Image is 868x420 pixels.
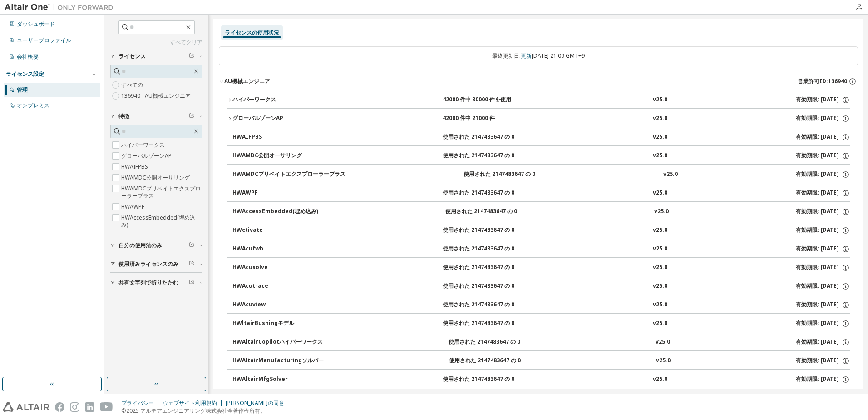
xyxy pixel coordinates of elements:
[232,226,314,235] div: HWctivate
[189,260,194,268] span: Clear filter
[464,170,545,179] div: 使用された 2147483647 の 0
[796,338,839,346] font: 有効期限: [DATE]
[796,264,839,272] font: 有効期限: [DATE]
[6,70,44,78] div: ライセンス設定
[110,106,202,126] button: 特徴
[189,113,194,120] span: Clear filter
[232,320,314,328] div: HWltairBushingモデル
[85,402,94,412] img: linkedin.svg
[656,338,670,346] div: v25.0
[443,189,524,197] div: 使用された 2147483647 の 0
[443,375,524,384] div: 使用された 2147483647 の 0
[796,152,839,160] font: 有効期限: [DATE]
[443,96,524,104] div: 42000 件中 30000 件を使用
[443,320,524,328] div: 使用された 2147483647 の 0
[653,282,667,290] div: v25.0
[232,146,850,166] button: HWAMDC公開オーサリング使用された 2147483647 の 0v25.0有効期限: [DATE]
[232,351,850,371] button: HWAltairManufacturingソルバー使用された 2147483647 の 0v25.0有効期限: [DATE]
[126,407,266,415] font: 2025 アルテアエンジニアリング株式会社全著作権所有。
[796,208,839,216] font: 有効期限: [DATE]
[653,245,667,253] div: v25.0
[232,375,314,384] div: HWAltairMfgSolver
[163,400,226,407] div: ウェブサイト利用規約
[796,133,839,141] font: 有効期限: [DATE]
[796,357,839,365] font: 有効期限: [DATE]
[654,208,669,216] div: v25.0
[796,115,839,123] font: 有効期限: [DATE]
[232,301,314,309] div: HWAcuview
[449,357,531,365] div: 使用された 2147483647 の 0
[118,242,162,249] span: 自分の使用法のみ
[663,170,678,179] div: v25.0
[443,264,524,272] div: 使用された 2147483647 の 0
[653,320,667,328] div: v25.0
[232,264,314,272] div: HWAcusolve
[232,258,850,278] button: HWAcusolve使用された 2147483647 の 0v25.0有効期限: [DATE]
[17,53,39,60] div: 会社概要
[443,115,524,123] div: 42000 件中 21000 件
[232,133,314,141] div: HWAIFPBS
[118,279,178,286] span: 共有文字列で折りたたむ
[189,53,194,60] span: Clear filter
[443,226,524,235] div: 使用された 2147483647 の 0
[232,115,314,123] div: グローバルゾーンAP
[232,189,314,197] div: HWAWPF
[219,71,858,91] button: AU機械エンジニア営業許可ID:136940
[17,86,28,94] div: 管理
[232,127,850,147] button: HWAIFPBS使用された 2147483647 の 0v25.0有効期限: [DATE]
[121,140,167,150] label: ハイパーワークス
[121,183,202,201] label: HWAMDCプリベイトエクスプローラープラス
[121,161,150,172] label: HWAIFPBS
[100,402,113,412] img: youtube.svg
[232,220,850,240] button: HWctivate使用された 2147483647 の 0v25.0有効期限: [DATE]
[796,170,839,179] font: 有効期限: [DATE]
[796,96,839,104] font: 有効期限: [DATE]
[17,37,71,44] div: ユーザープロファイル
[796,320,839,328] font: 有効期限: [DATE]
[796,226,839,235] font: 有効期限: [DATE]
[232,152,314,160] div: HWAMDC公開オーサリング
[232,282,314,290] div: HWAcutrace
[232,165,850,185] button: HWAMDCプリベイトエクスプローラープラス使用された 2147483647 の 0v25.0有効期限: [DATE]
[121,400,163,407] div: プライバシー
[110,39,202,46] a: すべてクリア
[232,183,850,203] button: HWAWPF使用された 2147483647 の 0v25.0有効期限: [DATE]
[17,102,49,109] div: オンプレミス
[232,276,850,296] button: HWAcutrace使用された 2147483647 の 0v25.0有効期限: [DATE]
[443,301,524,309] div: 使用された 2147483647 の 0
[449,338,530,346] div: 使用された 2147483647 の 0
[653,375,667,384] div: v25.0
[226,400,290,407] div: [PERSON_NAME]の同意
[121,90,192,101] label: 136940 - AU機械エンジニア
[118,53,146,60] span: ライセンス
[232,295,850,315] button: HWAcuview使用された 2147483647 の 0v25.0有効期限: [DATE]
[796,245,839,253] font: 有効期限: [DATE]
[653,152,667,160] div: v25.0
[232,245,314,253] div: HWAcufwh
[110,235,202,255] button: 自分の使用法のみ
[796,301,839,309] font: 有効期限: [DATE]
[532,52,585,60] font: [DATE] 21:09 GMT+9
[118,113,129,120] span: 特徴
[653,133,667,141] div: v25.0
[653,301,667,309] div: v25.0
[219,46,858,65] div: 最終更新日:
[521,52,532,60] a: 更新
[189,279,194,286] span: Clear filter
[443,152,524,160] div: 使用された 2147483647 の 0
[232,96,314,104] div: ハイパーワークス
[653,115,667,123] div: v25.0
[445,208,527,216] div: 使用された 2147483647 の 0
[17,20,55,28] div: ダッシュボード
[653,264,667,272] div: v25.0
[798,78,847,85] span: 営業許可ID:136940
[232,170,345,179] div: HWAMDCプリベイトエクスプローラープラス
[656,357,671,365] div: v25.0
[232,202,850,222] button: HWAccessEmbedded(埋め込み)使用された 2147483647 の 0v25.0有効期限: [DATE]
[121,172,192,183] label: HWAMDC公開オーサリング
[5,3,118,12] img: アルタイルワン
[227,109,850,129] button: グローバルゾーンAP42000 件中 21000 件v25.0有効期限: [DATE]
[121,150,173,161] label: グローバルゾーンAP
[653,226,667,235] div: v25.0
[70,402,79,412] img: instagram.svg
